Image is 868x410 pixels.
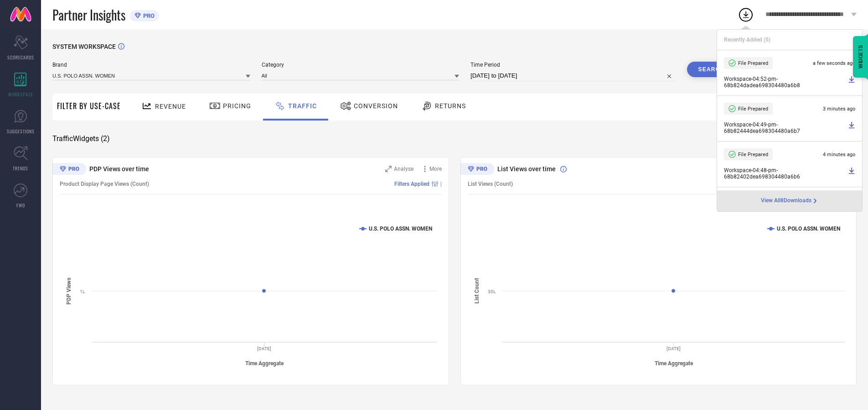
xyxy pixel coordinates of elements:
[761,197,811,205] span: View All 8 Downloads
[257,346,271,351] text: [DATE]
[724,37,770,43] span: Recently Added ( 5 )
[52,134,110,143] span: Traffic Widgets ( 2 )
[777,226,840,232] text: U.S. POLO ASSN. WOMEN
[823,106,855,112] span: 3 minutes ago
[848,121,855,134] a: Download
[155,103,186,110] span: Revenue
[223,102,251,110] span: Pricing
[13,165,28,172] span: TRENDS
[738,152,768,158] span: File Prepared
[440,181,442,187] span: |
[497,165,556,173] span: List Views over time
[435,102,466,110] span: Returns
[8,91,33,98] span: WORKSPACE
[474,278,480,304] tspan: List Count
[354,102,398,110] span: Conversion
[724,76,846,89] span: Workspace - 04:52-pm - 68b824dadea698304480a6b8
[848,76,855,89] a: Download
[394,166,413,172] span: Analyse
[813,60,855,66] span: a few seconds ago
[823,152,855,158] span: 4 minutes ago
[7,128,35,135] span: SUGGESTIONS
[52,5,125,24] span: Partner Insights
[262,62,460,68] span: Category
[666,346,681,351] text: [DATE]
[738,106,768,112] span: File Prepared
[16,202,25,209] span: FWD
[429,166,442,172] span: More
[288,102,317,110] span: Traffic
[66,277,72,304] tspan: PDP Views
[89,165,149,173] span: PDP Views over time
[468,181,513,187] span: List Views (Count)
[245,360,284,367] tspan: Time Aggregate
[654,360,693,367] tspan: Time Aggregate
[761,197,819,205] a: View All8Downloads
[385,166,392,172] svg: Zoom
[369,226,432,232] text: U.S. POLO ASSN. WOMEN
[488,289,496,294] text: 30L
[738,60,768,66] span: File Prepared
[52,62,250,68] span: Brand
[687,62,736,77] button: Search
[7,54,34,61] span: SCORECARDS
[848,167,855,180] a: Download
[52,163,86,177] div: Premium
[724,121,846,134] span: Workspace - 04:49-pm - 68b82444dea698304480a6b7
[60,181,149,187] span: Product Display Page Views (Count)
[57,100,121,111] span: Filter By Use-Case
[80,289,85,294] text: 1L
[761,197,819,205] div: Open download page
[52,43,116,50] span: SYSTEM WORKSPACE
[738,6,754,23] div: Open download list
[470,62,676,68] span: Time Period
[470,70,676,81] input: Select time period
[460,163,494,177] div: Premium
[724,167,846,180] span: Workspace - 04:48-pm - 68b82402dea698304480a6b6
[394,181,429,187] span: Filters Applied
[141,12,155,19] span: PRO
